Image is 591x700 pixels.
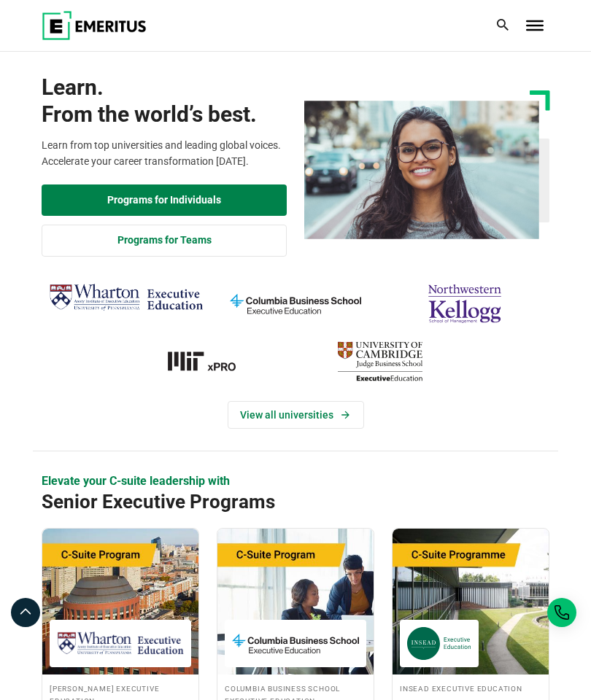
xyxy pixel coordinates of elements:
[42,74,287,128] h1: Learn.
[42,137,287,170] p: Learn from top universities and leading global voices. Accelerate your career transformation [DATE].
[217,529,374,674] img: Chief Financial Officer Program | Online Finance Course
[42,529,198,674] img: Global C-Suite Program | Online Leadership Course
[42,184,287,217] a: Explore Programs
[228,401,364,429] a: View Universities
[42,101,287,128] span: From the world’s best.
[387,279,542,329] img: northwestern-kellogg
[304,101,539,239] img: Learn from the world's best
[57,627,184,660] img: Wharton Executive Education
[49,279,204,316] img: Wharton Executive Education
[393,529,549,674] img: Chief Strategy Officer (CSO) Programme | Online Leadership Course
[42,490,498,514] h2: Senior Executive Programs
[526,20,544,31] button: Toggle Menu
[42,473,549,489] p: Elevate your C-suite leadership with
[42,225,287,257] a: Explore for Business
[218,279,373,329] img: columbia-business-school
[303,336,457,386] img: cambridge-judge-business-school
[232,627,359,660] img: Columbia Business School Executive Education
[134,336,288,386] img: MIT xPRO
[407,627,471,660] img: INSEAD Executive Education
[134,336,288,386] a: MIT-xPRO
[400,682,541,694] h4: INSEAD Executive Education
